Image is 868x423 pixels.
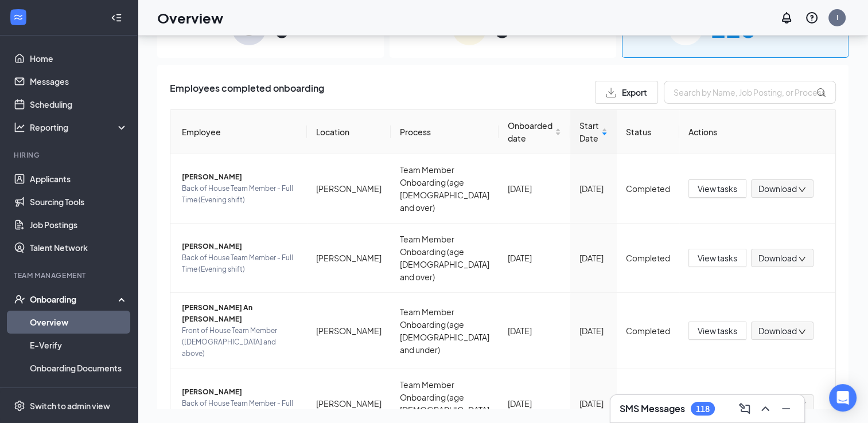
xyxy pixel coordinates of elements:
[182,171,298,183] span: [PERSON_NAME]
[307,224,391,293] td: [PERSON_NAME]
[30,190,128,213] a: Sourcing Tools
[579,252,608,264] div: [DATE]
[579,182,608,195] div: [DATE]
[735,399,754,418] button: ComposeMessage
[798,328,806,336] span: down
[508,182,561,195] div: [DATE]
[391,154,499,224] td: Team Member Onboarding (age [DEMOGRAPHIC_DATA] and over)
[30,70,128,93] a: Messages
[696,404,710,414] div: 118
[182,241,298,252] span: [PERSON_NAME]
[30,334,128,357] a: E-Verify
[836,13,838,22] div: I
[777,399,795,418] button: Minimize
[307,293,391,369] td: [PERSON_NAME]
[508,397,561,410] div: [DATE]
[182,183,298,206] span: Back of House Team Member - Full Time (Evening shift)
[30,167,128,190] a: Applicants
[170,81,324,104] span: Employees completed onboarding
[111,12,122,23] svg: Collapse
[798,186,806,194] span: down
[13,11,24,23] svg: WorkstreamLogo
[30,293,118,305] div: Onboarding
[30,311,128,334] a: Overview
[688,322,746,340] button: View tasks
[626,182,670,195] div: Completed
[758,325,797,337] span: Download
[626,324,670,337] div: Completed
[698,252,737,264] span: View tasks
[30,357,128,379] a: Onboarding Documents
[14,400,25,412] svg: Settings
[798,255,806,263] span: down
[14,271,126,280] div: Team Management
[30,236,128,259] a: Talent Network
[579,119,599,144] span: Start Date
[698,182,737,195] span: View tasks
[617,110,679,154] th: Status
[391,293,499,369] td: Team Member Onboarding (age [DEMOGRAPHIC_DATA] and under)
[829,384,857,412] div: Open Intercom Messenger
[805,11,819,25] svg: QuestionInfo
[307,154,391,224] td: [PERSON_NAME]
[14,150,126,160] div: Hiring
[758,183,797,195] span: Download
[780,11,793,25] svg: Notifications
[182,302,298,325] span: [PERSON_NAME] An [PERSON_NAME]
[508,252,561,264] div: [DATE]
[307,110,391,154] th: Location
[664,81,836,104] input: Search by Name, Job Posting, or Process
[30,122,129,133] div: Reporting
[170,110,307,154] th: Employee
[688,249,746,267] button: View tasks
[508,324,561,337] div: [DATE]
[679,110,835,154] th: Actions
[758,402,772,416] svg: ChevronUp
[14,122,25,133] svg: Analysis
[579,324,608,337] div: [DATE]
[779,402,793,416] svg: Minimize
[626,252,670,264] div: Completed
[622,88,647,96] span: Export
[182,252,298,275] span: Back of House Team Member - Full Time (Evening shift)
[758,252,797,264] span: Download
[499,110,570,154] th: Onboarded date
[30,213,128,236] a: Job Postings
[182,325,298,359] span: Front of House Team Member ([DEMOGRAPHIC_DATA] and above)
[30,93,128,116] a: Scheduling
[182,398,298,421] span: Back of House Team Member - Full Time (Evening shift)
[698,324,737,337] span: View tasks
[391,110,499,154] th: Process
[157,8,223,28] h1: Overview
[508,119,552,144] span: Onboarded date
[756,399,774,418] button: ChevronUp
[182,386,298,398] span: [PERSON_NAME]
[30,47,128,70] a: Home
[30,400,110,412] div: Switch to admin view
[579,397,608,410] div: [DATE]
[688,179,746,198] button: View tasks
[595,81,658,104] button: Export
[738,402,752,416] svg: ComposeMessage
[30,379,128,402] a: Activity log
[620,402,685,415] h3: SMS Messages
[14,293,25,305] svg: UserCheck
[391,224,499,293] td: Team Member Onboarding (age [DEMOGRAPHIC_DATA] and over)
